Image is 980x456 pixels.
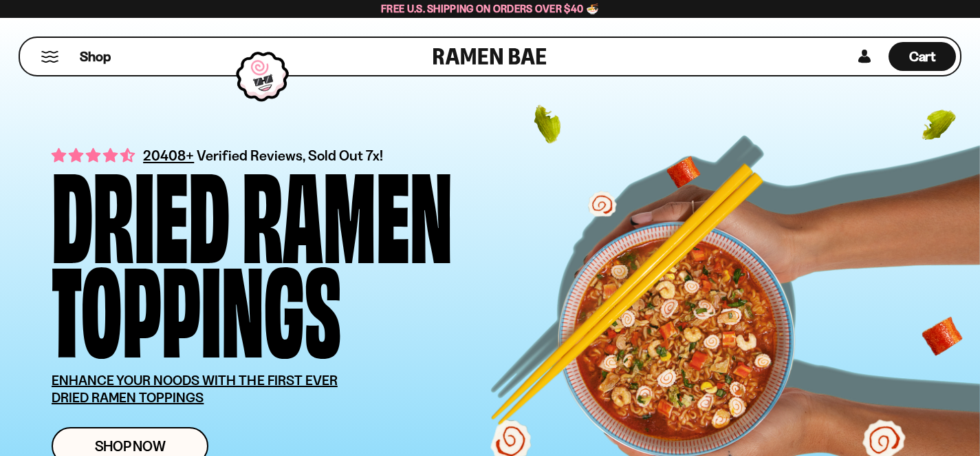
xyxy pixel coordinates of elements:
span: Shop [80,48,111,66]
span: Free U.S. Shipping on Orders over $40 🍜 [381,2,599,15]
div: Cart [889,38,956,75]
div: Dried [52,163,230,257]
button: Mobile Menu Trigger [41,51,59,63]
div: Toppings [52,257,341,351]
u: ENHANCE YOUR NOODS WITH THE FIRST EVER DRIED RAMEN TOPPINGS [52,372,338,406]
a: Shop [80,42,111,71]
div: Ramen [242,163,453,257]
span: Shop Now [95,439,166,453]
span: Cart [909,48,936,65]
